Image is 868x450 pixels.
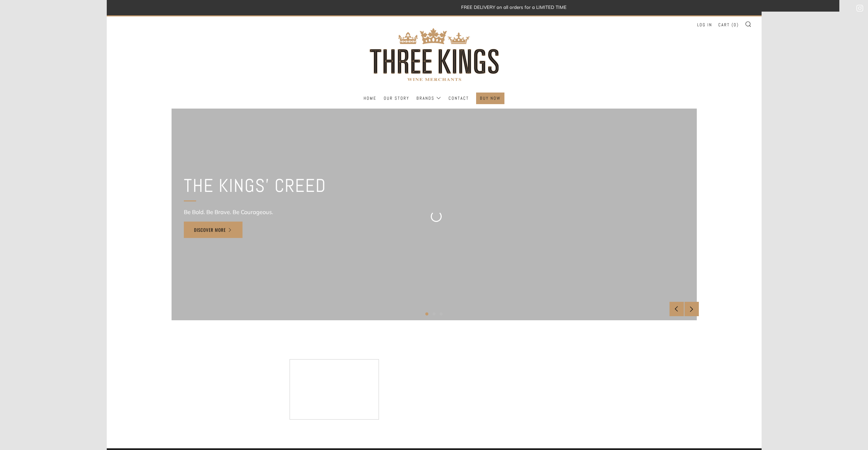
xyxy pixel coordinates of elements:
a: DISCOVER MORE [184,222,242,238]
a: Cart (0) [718,19,739,30]
a: Home [364,93,377,104]
a: Log in [697,19,712,30]
button: 1 [425,312,428,315]
p: Be Bold. Be Brave. Be Courageous. [184,206,326,217]
h2: THE KINGS' CREED [184,174,326,197]
span: 0 [734,22,737,28]
img: three kings wine merchants [366,16,502,93]
button: 3 [440,312,443,315]
button: 2 [432,312,436,315]
a: Brands [416,93,441,104]
a: BUY NOW [480,93,501,104]
a: Contact [448,93,469,104]
a: Our Story [384,93,409,104]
